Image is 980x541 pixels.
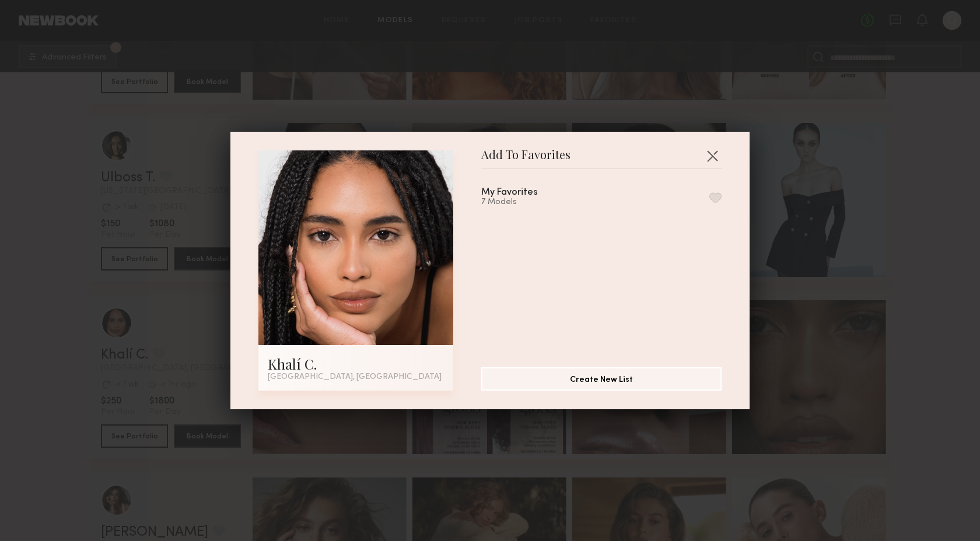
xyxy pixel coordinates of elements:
div: [GEOGRAPHIC_DATA], [GEOGRAPHIC_DATA] [268,373,444,381]
div: Khalí C. [268,354,444,373]
button: Create New List [481,367,722,391]
div: My Favorites [481,188,538,198]
span: Add To Favorites [481,150,570,168]
div: 7 Models [481,198,566,207]
button: Close [703,146,722,165]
